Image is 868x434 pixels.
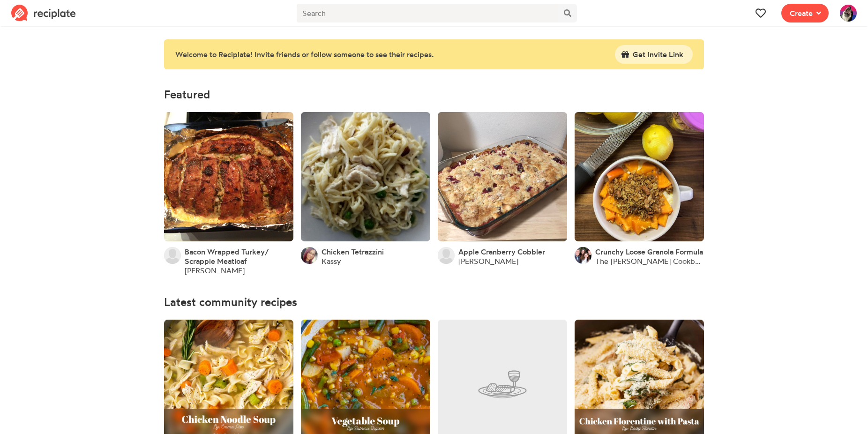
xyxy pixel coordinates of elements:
a: Bacon Wrapped Turkey/ Scrapple Meatloaf [185,247,293,266]
img: User's avatar [301,247,318,264]
button: Create [781,4,829,22]
span: Get Invite Link [633,49,683,60]
a: [PERSON_NAME] [458,256,518,266]
a: Crunchy Loose Granola Formula [595,247,703,256]
a: [PERSON_NAME] [185,266,245,275]
img: User's avatar [575,247,591,264]
h4: Featured [164,88,704,101]
span: Create [790,7,813,19]
a: Kassy [322,256,341,266]
img: User's avatar [840,5,857,22]
input: Search [297,4,558,22]
h4: Latest community recipes [164,296,704,308]
img: Reciplate [11,5,76,22]
img: User's avatar [438,247,455,264]
a: Chicken Tetrazzini [322,247,384,256]
button: Get Invite Link [615,45,693,64]
a: The [PERSON_NAME] Cookbook [595,256,704,266]
img: User's avatar [164,247,181,264]
a: Apple Cranberry Cobbler [458,247,545,256]
span: Bacon Wrapped Turkey/ Scrapple Meatloaf [185,247,269,266]
div: Welcome to Reciplate! Invite friends or follow someone to see their recipes. [175,49,604,60]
